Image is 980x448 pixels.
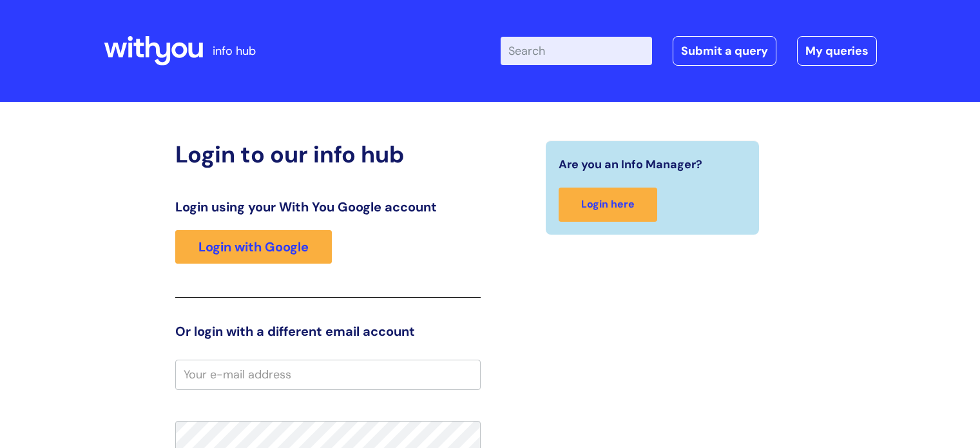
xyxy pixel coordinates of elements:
[673,36,776,66] a: Submit a query
[501,37,652,65] input: Search
[175,141,481,168] h2: Login to our info hub
[559,154,702,175] span: Are you an Info Manager?
[559,188,657,222] a: Login here
[175,324,481,339] h3: Or login with a different email account
[175,360,481,389] input: Your e-mail address
[175,199,481,215] h3: Login using your With You Google account
[175,230,332,264] a: Login with Google
[797,36,877,66] a: My queries
[213,41,256,61] p: info hub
